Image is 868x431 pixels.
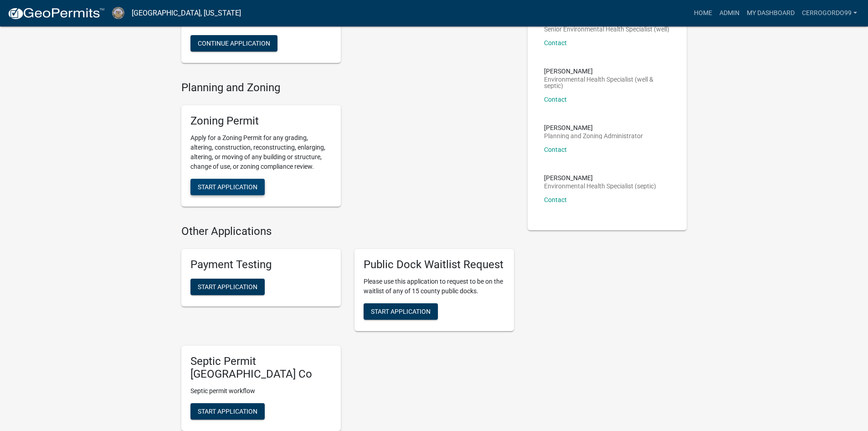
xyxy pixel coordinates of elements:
a: Contact [544,146,567,153]
a: My Dashboard [743,5,798,22]
a: Contact [544,96,567,103]
p: Please use this application to request to be on the waitlist of any of 15 county public docks. [364,277,505,296]
p: Septic permit workflow [190,386,332,396]
h4: Planning and Zoning [181,81,514,94]
a: Cerrogordo99 [798,5,861,22]
h4: Other Applications [181,225,514,238]
a: Contact [544,39,567,47]
button: Start Application [190,279,265,295]
a: Admin [716,5,743,22]
h5: Zoning Permit [190,114,332,128]
p: Environmental Health Specialist (septic) [544,183,656,189]
button: Start Application [190,403,265,420]
span: Start Application [198,183,257,191]
p: [PERSON_NAME] [544,68,671,74]
button: Start Application [190,179,265,195]
h5: Septic Permit [GEOGRAPHIC_DATA] Co [190,355,332,381]
span: Start Application [198,283,257,290]
p: Environmental Health Specialist (well & septic) [544,76,671,89]
p: [PERSON_NAME] [544,125,643,131]
a: [GEOGRAPHIC_DATA], [US_STATE] [132,5,241,21]
span: Start Application [198,408,257,415]
button: Continue Application [190,35,277,52]
p: Senior Environmental Health Specialist (well) [544,26,669,32]
p: Planning and Zoning Administrator [544,133,643,139]
img: Cerro Gordo County, Iowa [112,7,124,19]
p: Apply for a Zoning Permit for any grading, altering, construction, reconstructing, enlarging, alt... [190,133,332,171]
a: Contact [544,196,567,203]
h5: Payment Testing [190,258,332,271]
h5: Public Dock Waitlist Request [364,258,505,271]
a: Home [690,5,716,22]
p: [PERSON_NAME] [544,175,656,181]
button: Start Application [364,303,438,320]
span: Start Application [371,307,431,315]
